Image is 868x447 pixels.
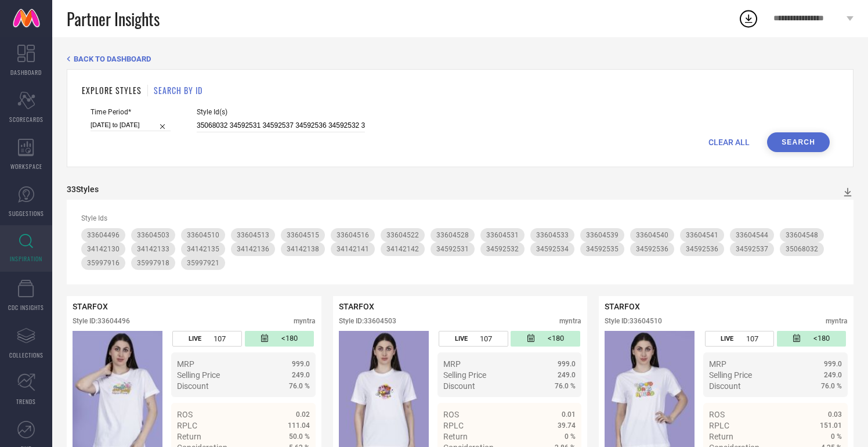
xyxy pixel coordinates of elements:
span: 35997918 [137,259,169,267]
span: 111.04 [288,421,310,430]
div: Number of days since the style was first listed on the platform [777,331,846,347]
span: 35997921 [187,259,219,267]
div: 33 Styles [67,185,99,194]
span: <180 [548,334,564,344]
div: Number of days since the style was first listed on the platform [245,331,314,347]
span: 76.0 % [289,382,310,390]
span: MRP [709,359,726,369]
span: 33604540 [636,231,668,239]
span: 999.0 [292,360,310,368]
span: 0 % [831,432,842,441]
span: 50.0 % [289,432,310,441]
span: 33604516 [337,231,369,239]
span: 33604544 [736,231,768,239]
span: 33604533 [536,231,569,239]
span: RPLC [709,421,729,430]
span: 34142142 [386,245,419,253]
div: Open download list [738,8,759,29]
span: 33604541 [686,231,718,239]
span: BACK TO DASHBOARD [74,55,151,63]
span: ROS [709,410,725,419]
span: LIVE [189,335,201,343]
span: TRENDS [16,397,36,406]
span: RPLC [177,421,197,430]
span: 33604531 [486,231,519,239]
span: LIVE [721,335,733,343]
span: 34142133 [137,245,169,253]
span: SCORECARDS [9,115,44,124]
span: 39.74 [558,421,576,430]
span: 0 % [565,432,576,441]
span: 107 [214,334,226,343]
input: Select time period [91,119,171,131]
div: Number of days the style has been live on the platform [705,331,774,347]
span: STARFOX [73,302,108,311]
span: 0.03 [828,410,842,419]
span: Partner Insights [67,7,160,31]
span: ROS [177,410,193,419]
span: WORKSPACE [10,162,42,171]
span: DASHBOARD [10,68,42,77]
span: 34142130 [87,245,120,253]
span: 33604513 [237,231,269,239]
div: Style ID: 33604510 [605,317,662,325]
span: STARFOX [339,302,374,311]
span: LIVE [455,335,468,343]
span: 35997916 [87,259,120,267]
span: Time Period* [91,108,171,116]
span: 33604503 [137,231,169,239]
span: 999.0 [558,360,576,368]
div: Style Ids [81,214,839,222]
span: 34592532 [486,245,519,253]
span: 33604496 [87,231,120,239]
h1: SEARCH BY ID [154,84,202,96]
span: Selling Price [443,370,486,380]
span: 34142138 [287,245,319,253]
span: Return [709,432,733,441]
span: 34592536 [636,245,668,253]
div: myntra [294,317,316,325]
span: 34592535 [586,245,619,253]
span: 33604548 [786,231,818,239]
span: <180 [813,334,830,344]
span: STARFOX [605,302,640,311]
span: 34142136 [237,245,269,253]
span: SUGGESTIONS [9,209,44,218]
span: Return [443,432,468,441]
div: Back TO Dashboard [67,55,853,63]
span: 76.0 % [555,382,576,390]
span: MRP [177,359,194,369]
span: CLEAR ALL [708,138,750,147]
span: 33604528 [436,231,469,239]
span: Selling Price [177,370,220,380]
span: 0.02 [296,410,310,419]
span: 151.01 [820,421,842,430]
span: 107 [746,334,758,343]
span: 33604510 [187,231,219,239]
span: COLLECTIONS [9,351,44,359]
div: Number of days since the style was first listed on the platform [511,331,580,347]
span: ROS [443,410,459,419]
div: Style ID: 33604496 [73,317,130,325]
span: <180 [281,334,298,344]
span: 34142141 [337,245,369,253]
span: 999.0 [824,360,842,368]
span: 33604515 [287,231,319,239]
span: 34592536 [686,245,718,253]
span: 76.0 % [821,382,842,390]
span: 35068032 [786,245,818,253]
button: Search [767,132,830,152]
span: CDC INSIGHTS [8,303,44,312]
span: Discount [709,381,741,391]
div: Style ID: 33604503 [339,317,396,325]
span: MRP [443,359,461,369]
span: 107 [480,334,492,343]
span: Selling Price [709,370,752,380]
h1: EXPLORE STYLES [82,84,142,96]
span: 249.0 [824,371,842,379]
span: Discount [443,381,475,391]
span: Return [177,432,201,441]
span: RPLC [443,421,464,430]
span: 33604522 [386,231,419,239]
span: 249.0 [292,371,310,379]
